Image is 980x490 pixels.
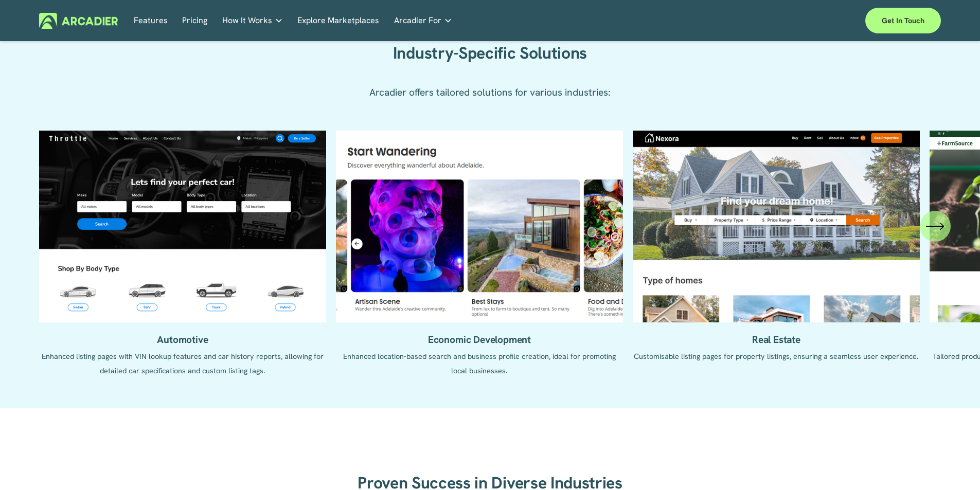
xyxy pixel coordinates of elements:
a: folder dropdown [222,13,283,29]
a: Pricing [182,13,207,29]
div: Widżet czatu [929,441,980,490]
iframe: Chat Widget [929,441,980,490]
span: Arcadier For [394,13,441,28]
a: Explore Marketplaces [297,13,379,29]
button: Next [920,211,951,242]
img: Arcadier [39,13,118,29]
a: Get in touch [865,8,941,33]
a: Features [134,13,168,29]
span: Arcadier offers tailored solutions for various industries: [369,86,611,99]
span: How It Works [222,13,272,28]
h2: Industry-Specific Solutions [346,43,634,64]
a: folder dropdown [394,13,452,29]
